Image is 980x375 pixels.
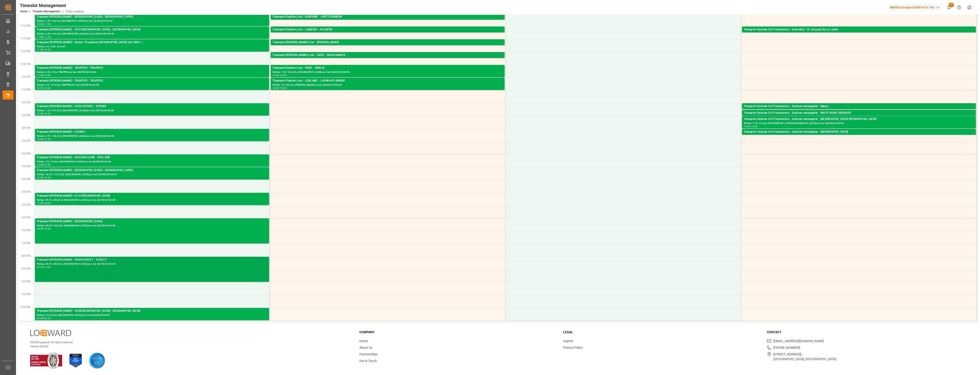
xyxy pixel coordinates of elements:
span: 7:00 PM [21,229,30,232]
div: Timeslot Management [20,2,84,9]
a: Home [359,339,368,343]
a: Timeslot Management [32,10,60,13]
div: Transport [PERSON_NAME] - 4338/[GEOGRAPHIC_DATA] - [GEOGRAPHIC_DATA] [37,309,267,313]
a: Home [20,10,27,13]
button: Help Center [954,2,964,13]
div: Pallets: 11,TU: 35,City: [GEOGRAPHIC_DATA][PERSON_NAME][PERSON_NAME],Arrival: [DATE] 00:00:00 [744,32,974,36]
a: Privacy Policy [563,346,583,349]
div: 18:30 [37,228,43,230]
p: Version [DATE] [30,344,348,349]
span: 3:00 PM [21,127,30,129]
div: 16:30 [37,177,43,179]
a: Get in Touch [359,359,377,363]
div: 15:00 [37,138,43,140]
div: Pallets: 4,TU: 82,City: [GEOGRAPHIC_DATA],Arrival: [DATE] 00:00:00 [273,58,503,61]
div: 17:30 [37,202,43,204]
span: 1:00 PM [21,76,30,78]
div: Pallets: 3,TU: 217,City: [GEOGRAPHIC_DATA],Arrival: [DATE] 00:00:00 [273,32,503,36]
div: Transport [PERSON_NAME] - 4332/YZEURE - YZEURE [37,104,267,109]
span: 2:30 PM [21,114,30,116]
span: 5:30 PM [21,191,30,193]
div: Pallets: 7,TU: 23,City: [GEOGRAPHIC_DATA] [GEOGRAPHIC_DATA],Arrival: [DATE] 00:00:00 [744,121,974,125]
button: show 37 new notifications [944,2,954,13]
div: Transport [PERSON_NAME] - CAUREL [37,130,267,134]
div: Pallets: 7,TU: 33,City: [GEOGRAPHIC_DATA],Arrival: [DATE] 00:00:00 [37,19,267,23]
div: 12:00 [44,49,51,51]
div: Pallets: 1,TU: 442,City: [GEOGRAPHIC_DATA],Arrival: [DATE] 00:00:00 [273,70,503,74]
div: Pallets: 4,TU: 234,City: [GEOGRAPHIC_DATA],Arrival: [DATE] 00:00:00 [37,32,267,36]
div: 12:30 [273,74,279,76]
div: 11:30 [37,49,43,51]
div: 13:00 [273,87,279,89]
span: 5:00 PM [21,178,30,180]
div: Transport Kuehne Lots - LANDOIS - PLAINTEL [273,27,503,32]
div: Pallets: 18,TU: 803,City: [GEOGRAPHIC_DATA],Arrival: [DATE] 00:00:00 [37,262,267,266]
div: Pallets: 15,TU: 1157,City: [GEOGRAPHIC_DATA],Arrival: [DATE] 00:00:00 [37,173,267,177]
div: - [43,113,44,115]
a: Imprint [563,339,573,343]
div: - [43,138,44,140]
div: - [750,125,751,127]
div: - [43,177,44,179]
div: Pallets: 2,TU: ,City: [GEOGRAPHIC_DATA],Arrival: [DATE] 00:00:00 [273,45,503,49]
span: 11:00 AM [20,24,30,27]
div: - [43,317,44,319]
span: 4:00 PM [21,152,30,155]
div: Transport [PERSON_NAME] Lots - [PERSON_NAME] [273,40,503,45]
div: Melitta Europa GmbH & Co. KG [888,4,942,11]
img: AICPA SOC [89,353,105,369]
div: - [43,87,44,89]
span: [PHONE_NUMBER] [773,345,800,350]
span: 4:30 PM [21,165,30,168]
span: 8:30 PM [21,267,30,270]
div: - [43,228,44,230]
div: - [43,202,44,204]
div: Pallets: 4,TU: ,City: TRAPPES,Arrival: [DATE] 00:00:00 [37,70,267,74]
div: - [43,164,44,166]
div: Transport [PERSON_NAME] - TRAPPES - TRAPPES [37,66,267,70]
div: Transport [PERSON_NAME] - 6131/[GEOGRAPHIC_DATA] [37,194,267,198]
div: 17:00 [44,177,51,179]
div: 13:00 [37,87,43,89]
div: Pallets: 2,TU: 198,City: [GEOGRAPHIC_DATA],Arrival: [DATE] 00:00:00 [37,134,267,138]
div: Pallets: 45,TU: 703,City: [GEOGRAPHIC_DATA],Arrival: [DATE] 00:00:00 [37,224,267,228]
p: © 2025 Logward. All rights reserved. [30,340,348,344]
div: - [43,36,44,38]
div: 16:00 [37,164,43,166]
div: 13:00 [44,74,51,76]
div: Pallets: ,TU: 9,City: [GEOGRAPHIC_DATA],Arrival: [DATE] 00:00:00 [37,313,267,317]
div: 15:00 [751,125,758,127]
div: 15:30 [44,138,51,140]
span: 37 [948,3,954,7]
div: 13:30 [280,87,286,89]
div: 19:30 [44,228,51,230]
div: Pallets: ,TU: 76,City: NUITS SAINT GEORGES,Arrival: [DATE] 00:00:00 [744,115,974,119]
div: Transport [PERSON_NAME] - Retour 76 palettes [GEOGRAPHIC_DATA] cmr 38011 - [37,40,267,45]
div: 11:00 [37,36,43,38]
div: Transport Kuehne Lots - SAVERNE - ~DUTTLENHEIM [273,15,503,19]
div: - [43,266,44,268]
img: Logward Logo [30,330,71,336]
img: ISO 9001 & ISO 14001 Certification [30,353,62,369]
span: 12:30 PM [20,63,30,65]
div: 22:00 [37,317,43,319]
div: Transport [PERSON_NAME] Lots - DERE - MAUCHAMPS [273,53,503,58]
span: 6:30 PM [21,216,30,219]
div: 12:30 [37,74,43,76]
div: 16:30 [44,164,51,166]
div: 13:00 [280,74,286,76]
h3: Company [359,330,557,335]
div: Pallets: 1,TU: 26,City: [GEOGRAPHIC_DATA],Arrival: [DATE] 00:00:00 [744,109,974,113]
img: ISO 27001 Certification [68,353,84,369]
span: 12:00 PM [20,50,30,53]
div: Pallets: 1,TU: 374,City: [GEOGRAPHIC_DATA],Arrival: [DATE] 00:00:00 [37,109,267,113]
div: Transport Dachser Cof Foodservice - Dachser messagerie - [GEOGRAPHIC_DATA] [GEOGRAPHIC_DATA] [744,117,974,121]
div: Pallets: ,TU: 131,City: TRAPPES,Arrival: [DATE] 00:00:00 [37,83,267,87]
div: Transport Kuehne Lots - DERE - SENLIS [273,66,503,70]
span: 9:30 PM [21,293,30,296]
div: 14:00 [37,113,43,115]
a: Partnerships [359,352,378,356]
div: Transport [PERSON_NAME] - 4545/CHOLET - CHOLET [37,258,267,262]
